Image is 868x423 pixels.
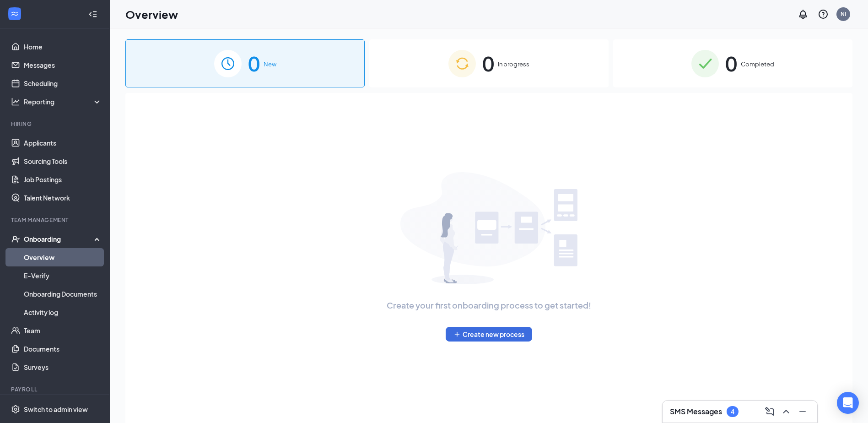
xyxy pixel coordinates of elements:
h1: Overview [125,6,178,22]
a: Applicants [24,134,102,152]
a: Job Postings [24,170,102,189]
a: Messages [24,56,102,74]
a: Team [24,321,102,340]
svg: QuestionInfo [818,9,829,20]
a: Talent Network [24,189,102,207]
span: 0 [725,48,737,79]
svg: WorkstreamLogo [10,9,19,18]
div: Team Management [11,216,100,224]
div: Open Intercom Messenger [837,392,859,414]
span: New [264,60,276,69]
span: Create your first onboarding process to get started! [387,299,591,312]
svg: Plus [453,331,461,338]
a: Overview [24,248,102,266]
div: Onboarding [24,234,94,244]
button: ComposeMessage [762,404,777,419]
svg: Notifications [798,9,809,20]
a: Surveys [24,358,102,376]
svg: Analysis [11,97,20,106]
svg: ComposeMessage [764,406,775,417]
button: ChevronUp [779,404,793,419]
div: Payroll [11,385,100,393]
a: Sourcing Tools [24,152,102,170]
svg: Collapse [88,10,97,19]
a: Home [24,38,102,56]
a: Onboarding Documents [24,285,102,303]
svg: Minimize [797,406,808,417]
a: E-Verify [24,266,102,285]
span: 0 [482,48,494,79]
div: 4 [731,408,734,416]
a: Scheduling [24,74,102,92]
a: Documents [24,340,102,358]
div: NI [841,10,846,18]
div: Switch to admin view [24,405,88,414]
button: PlusCreate new process [446,327,532,342]
span: In progress [498,60,529,69]
h3: SMS Messages [670,407,722,417]
a: Activity log [24,303,102,321]
svg: Settings [11,405,20,414]
span: 0 [248,48,260,79]
div: Reporting [24,97,102,106]
span: Completed [741,60,774,69]
button: Minimize [795,404,810,419]
svg: ChevronUp [781,406,792,417]
svg: UserCheck [11,234,20,244]
div: Hiring [11,120,100,128]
